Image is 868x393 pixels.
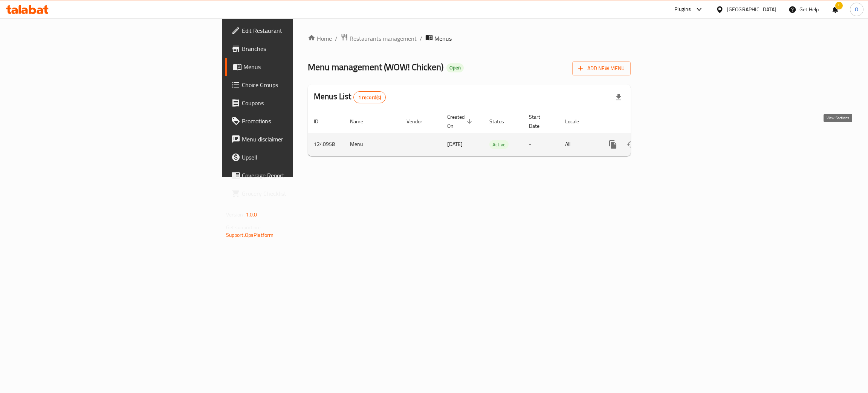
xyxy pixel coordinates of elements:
span: Menu disclaimer [242,135,361,144]
div: [GEOGRAPHIC_DATA] [727,5,776,14]
a: Restaurants management [341,34,417,43]
nav: breadcrumb [308,34,631,43]
li: / [420,34,422,43]
span: Upsell [242,153,361,162]
span: Locale [565,117,589,126]
span: ID [314,117,328,126]
a: Choice Groups [225,76,367,94]
span: Status [489,117,514,126]
span: O [855,5,858,14]
span: Menus [243,62,361,71]
span: Name [350,117,373,126]
a: Coupons [225,94,367,112]
span: [DATE] [447,139,463,149]
a: Menus [225,58,367,76]
span: Add New Menu [578,64,625,73]
div: Total records count [353,91,386,103]
button: Add New Menu [572,61,631,75]
a: Grocery Checklist [225,184,367,203]
a: Support.OpsPlatform [226,230,274,240]
a: Coverage Report [225,166,367,184]
span: Grocery Checklist [242,189,361,198]
table: enhanced table [308,110,682,156]
span: Menu management ( WOW! Chicken ) [308,58,443,75]
a: Edit Restaurant [225,21,367,40]
span: 1 record(s) [354,94,386,101]
a: Menu disclaimer [225,130,367,148]
span: Menus [434,34,452,43]
div: Export file [610,88,628,106]
span: Promotions [242,117,361,126]
span: Get support on: [226,223,261,232]
td: - [523,133,559,156]
span: Choice Groups [242,80,361,89]
span: Branches [242,44,361,53]
button: more [604,135,622,154]
div: Open [446,63,464,72]
span: Start Date [529,112,550,130]
a: Promotions [225,112,367,130]
span: Coverage Report [242,171,361,180]
span: 1.0.0 [246,210,257,220]
span: Edit Restaurant [242,26,361,35]
h2: Menus List [314,91,386,103]
a: Branches [225,40,367,58]
button: Change Status [622,135,640,154]
td: Menu [344,133,400,156]
span: Restaurants management [350,34,417,43]
span: Version: [226,210,245,220]
div: Active [489,140,509,149]
span: Open [446,64,464,71]
a: Upsell [225,148,367,166]
span: Created On [447,112,474,130]
th: Actions [598,110,682,133]
div: Plugins [674,5,691,14]
span: Vendor [406,117,432,126]
td: All [559,133,598,156]
span: Coupons [242,98,361,107]
span: Active [489,140,509,149]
